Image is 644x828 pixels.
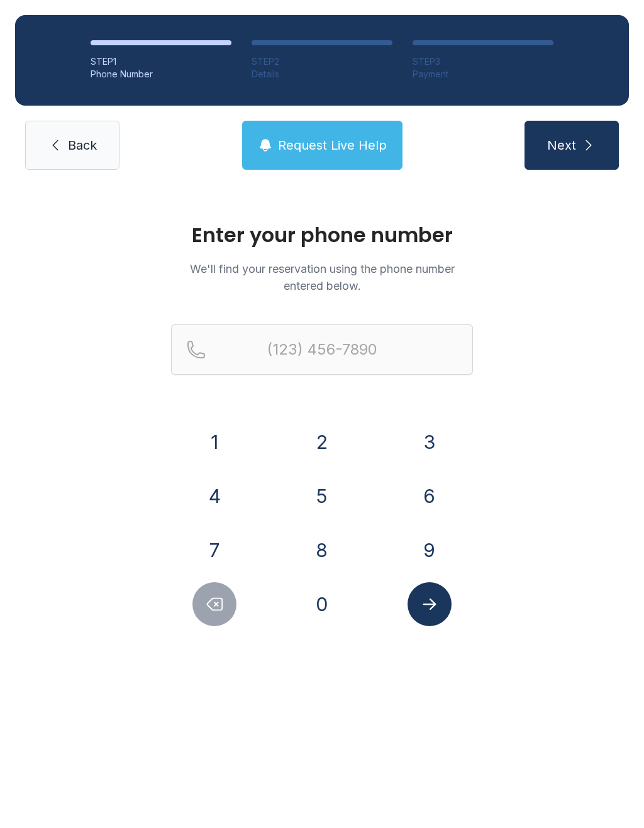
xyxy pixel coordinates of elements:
[300,420,344,464] button: 2
[278,136,387,154] span: Request Live Help
[408,528,452,572] button: 9
[413,55,553,68] div: STEP 3
[91,55,231,68] div: STEP 1
[408,474,452,518] button: 6
[408,582,452,626] button: Submit lookup form
[252,68,392,80] div: Details
[300,528,344,572] button: 8
[252,55,392,68] div: STEP 2
[171,324,473,375] input: Reservation phone number
[171,225,473,245] h1: Enter your phone number
[192,474,236,518] button: 4
[408,420,452,464] button: 3
[300,582,344,626] button: 0
[192,582,236,626] button: Delete number
[68,136,97,154] span: Back
[547,136,576,154] span: Next
[300,474,344,518] button: 5
[413,68,553,80] div: Payment
[91,68,231,80] div: Phone Number
[171,260,473,294] p: We'll find your reservation using the phone number entered below.
[192,528,236,572] button: 7
[192,420,236,464] button: 1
